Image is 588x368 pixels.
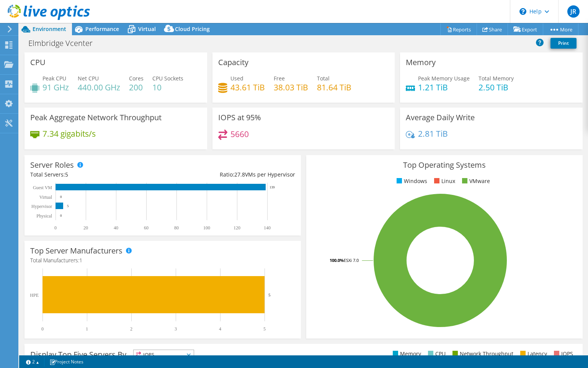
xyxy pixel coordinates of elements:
[508,23,543,35] a: Export
[134,350,194,359] span: IOPS
[330,257,344,263] tspan: 100.0%
[83,225,88,231] text: 20
[552,350,573,358] li: IOPS
[175,326,177,332] text: 3
[30,58,46,67] h3: CPU
[460,177,490,185] li: VMware
[152,75,183,82] span: CPU Sockets
[312,161,577,169] h3: Top Operating Systems
[60,195,62,199] text: 0
[426,350,446,358] li: CPU
[567,5,580,18] span: JR
[418,75,470,82] span: Peak Memory Usage
[30,170,163,179] div: Total Servers:
[42,75,66,82] span: Peak CPU
[479,75,514,82] span: Total Memory
[479,83,514,92] h4: 2.50 TiB
[65,171,68,178] span: 5
[42,83,69,92] h4: 91 GHz
[344,257,359,263] tspan: ESXi 7.0
[30,256,295,265] h4: Total Manufacturers:
[218,113,261,122] h3: IOPS at 95%
[274,83,308,92] h4: 38.03 TiB
[234,171,245,178] span: 27.8
[543,23,578,35] a: More
[274,75,285,82] span: Free
[174,225,179,231] text: 80
[44,357,89,366] a: Project Notes
[234,225,240,231] text: 120
[418,83,470,92] h4: 1.21 TiB
[432,177,455,185] li: Linux
[519,8,526,15] svg: \n
[317,75,330,82] span: Total
[269,185,275,189] text: 139
[78,83,120,92] h4: 440.00 GHz
[30,247,122,255] h3: Top Server Manufacturers
[30,293,39,298] text: HPE
[25,39,105,47] h1: Elmbridge Vcenter
[175,25,210,33] span: Cloud Pricing
[114,225,118,231] text: 40
[263,326,266,332] text: 5
[42,129,96,138] h4: 7.34 gigabits/s
[39,195,52,200] text: Virtual
[30,113,162,122] h3: Peak Aggregate Network Throughput
[33,185,52,190] text: Guest VM
[54,225,57,231] text: 0
[130,326,132,332] text: 2
[33,25,66,33] span: Environment
[138,25,156,33] span: Virtual
[230,75,243,82] span: Used
[451,350,513,358] li: Network Throughput
[30,161,74,169] h3: Server Roles
[85,25,119,33] span: Performance
[230,130,249,138] h4: 5660
[550,38,577,49] a: Print
[477,23,508,35] a: Share
[268,293,271,297] text: 5
[152,83,183,92] h4: 10
[60,214,62,218] text: 0
[41,326,44,332] text: 0
[406,58,436,67] h3: Memory
[203,225,210,231] text: 100
[440,23,477,35] a: Reports
[218,58,248,67] h3: Capacity
[219,326,221,332] text: 4
[79,257,82,264] span: 1
[230,83,265,92] h4: 43.61 TiB
[129,75,144,82] span: Cores
[163,170,295,179] div: Ratio: VMs per Hypervisor
[21,357,44,366] a: 2
[67,204,69,208] text: 5
[395,177,427,185] li: Windows
[36,213,52,219] text: Physical
[264,225,271,231] text: 140
[406,113,475,122] h3: Average Daily Write
[31,204,52,209] text: Hypervisor
[129,83,144,92] h4: 200
[518,350,547,358] li: Latency
[78,75,99,82] span: Net CPU
[391,350,421,358] li: Memory
[144,225,149,231] text: 60
[418,129,448,138] h4: 2.81 TiB
[317,83,351,92] h4: 81.64 TiB
[86,326,88,332] text: 1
